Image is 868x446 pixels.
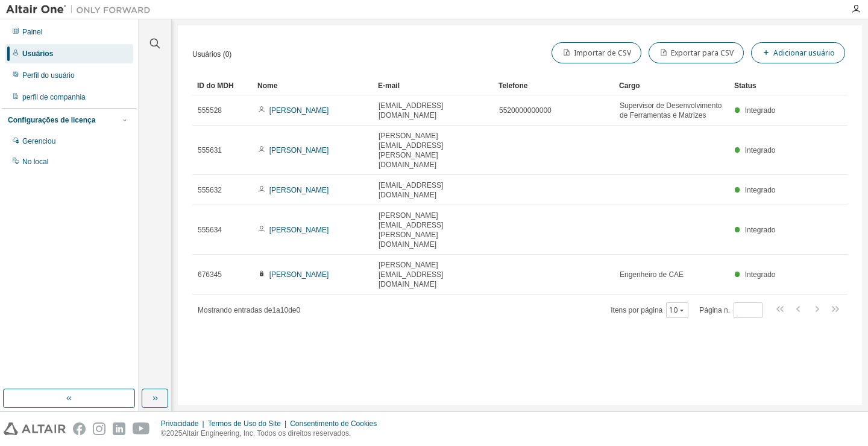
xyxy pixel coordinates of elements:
font: [PERSON_NAME][EMAIL_ADDRESS][PERSON_NAME][DOMAIN_NAME] [379,132,443,169]
font: Integrado [745,106,776,115]
font: Importar de CSV [574,48,631,58]
img: linkedin.svg [113,422,125,435]
font: 5520000000000 [499,106,552,115]
font: [PERSON_NAME] [269,270,329,279]
font: Supervisor de Desenvolvimento de Ferramentas e Matrizes [620,101,722,119]
font: Usuários (0) [192,50,231,59]
font: Status [734,81,756,90]
font: 555631 [198,146,222,155]
font: Integrado [745,270,776,279]
font: Integrado [745,226,776,234]
img: youtube.svg [133,422,150,435]
img: facebook.svg [73,422,86,435]
font: Privacidade [161,419,199,428]
img: instagram.svg [93,422,105,435]
font: Itens por página [611,306,662,314]
font: Consentimento de Cookies [290,419,377,428]
font: 10 [280,306,288,314]
font: 555528 [198,106,222,115]
font: [PERSON_NAME][EMAIL_ADDRESS][DOMAIN_NAME] [379,261,443,288]
font: Usuários [22,49,53,58]
font: No local [22,158,48,166]
font: [PERSON_NAME] [269,186,329,194]
font: [PERSON_NAME][EMAIL_ADDRESS][PERSON_NAME][DOMAIN_NAME] [379,211,443,249]
font: [PERSON_NAME] [269,226,329,234]
button: Importar de CSV [552,42,641,63]
img: altair_logo.svg [4,422,66,435]
font: © [161,429,166,438]
font: Perfil do usuário [22,71,75,80]
font: a [276,306,280,314]
font: Configurações de licença [8,116,95,124]
font: [PERSON_NAME] [269,106,329,115]
font: Termos de Uso do Site [208,419,281,428]
font: 2025 [166,429,183,438]
font: 555632 [198,186,222,194]
font: 676345 [198,270,222,279]
font: de [288,306,296,314]
font: Cargo [619,81,640,90]
font: E-mail [378,81,400,90]
font: Altair Engineering, Inc. Todos os direitos reservados. [182,429,351,438]
font: Adicionar usuário [773,48,835,58]
font: 1 [272,306,276,314]
img: Altair Um [6,4,157,16]
font: Nome [257,81,277,90]
font: [EMAIL_ADDRESS][DOMAIN_NAME] [379,101,443,119]
font: Engenheiro de CAE [620,270,684,279]
font: Mostrando entradas de [198,306,272,314]
font: perfil de companhia [22,93,86,101]
font: Telefone [498,81,527,90]
font: Página n. [699,306,730,314]
font: 10 [669,305,678,315]
font: Exportar para CSV [671,48,734,58]
font: [EMAIL_ADDRESS][DOMAIN_NAME] [379,181,443,199]
font: 0 [297,306,301,314]
font: Painel [22,28,42,36]
font: Gerenciou [22,137,55,145]
button: Exportar para CSV [649,42,744,63]
button: Adicionar usuário [751,42,845,63]
font: ID do MDH [197,81,234,90]
font: Integrado [745,146,776,155]
font: 555634 [198,226,222,234]
font: Integrado [745,186,776,194]
font: [PERSON_NAME] [269,146,329,155]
